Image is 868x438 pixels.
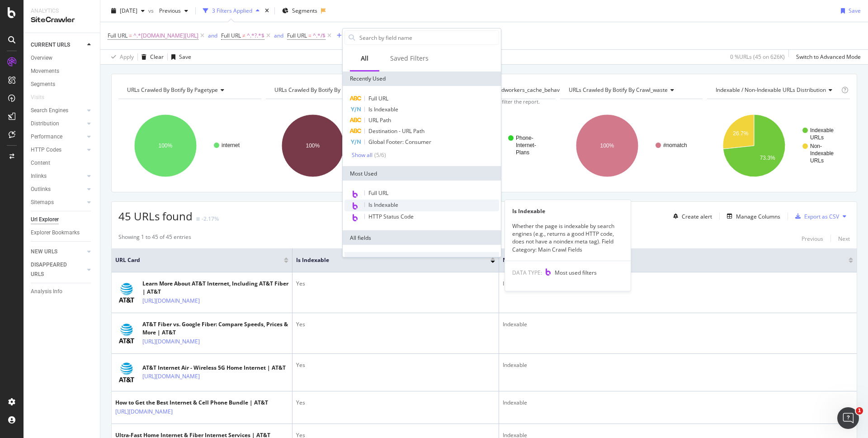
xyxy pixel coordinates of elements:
h4: Indexable / Non-Indexable URLs Distribution [714,83,840,97]
a: NEW URLS [31,247,85,257]
span: Is Indexable [368,105,398,113]
div: Yes [296,280,495,288]
a: Sitemaps [31,198,85,207]
span: URLs Crawled By Botify By pagetype [127,86,218,94]
div: -2.17% [202,215,219,223]
button: Segments [278,4,321,18]
a: Movements [31,67,94,76]
text: Plans [516,149,529,156]
span: URL Path [368,116,391,124]
span: Most used filters [555,269,597,276]
span: ^.*/$ [313,29,325,42]
div: HTTP Codes [31,145,61,155]
span: = [129,32,132,39]
img: main image [115,361,138,384]
div: Saved Filters [390,54,429,63]
div: Analytics [31,7,93,15]
div: Indexable [503,361,853,369]
button: Manage Columns [723,211,780,222]
a: Search Engines [31,106,85,115]
div: Is Indexable [505,207,631,215]
div: Showing 1 to 45 of 45 entries [118,233,191,244]
svg: A chart. [707,106,850,185]
span: Previous [156,7,181,14]
a: Segments [31,80,94,89]
div: AT&T Fiber vs. Google Fiber: Compare Speeds, Prices & More | AT&T [142,320,288,337]
div: Recently Used [343,71,501,86]
a: Content [31,158,94,168]
text: 100% [306,143,320,149]
button: [DATE] [108,4,148,18]
button: Switch to Advanced Mode [793,50,861,64]
span: Full URL [108,32,127,39]
div: Inlinks [31,171,47,181]
span: HTTP Status Code [368,213,414,220]
span: Non-Indexable Main Reason [503,256,835,264]
span: 1 [856,407,863,414]
div: Distribution [31,119,59,129]
span: Is Indexable [296,256,477,264]
div: Show all [352,152,373,158]
div: A chart. [118,106,261,185]
a: [URL][DOMAIN_NAME] [142,296,200,305]
text: Internet- [516,142,536,148]
svg: A chart. [266,106,409,185]
div: Manage Columns [736,213,780,220]
img: main image [115,281,138,304]
div: Learn More About AT&T Internet, Including AT&T Fiber | AT&T [142,280,288,296]
div: Explorer Bookmarks [31,228,80,238]
a: Analysis Info [31,287,94,296]
span: DATA TYPE: [512,269,542,276]
div: Outlinks [31,185,51,194]
button: Save [168,50,191,64]
span: 45 URLs found [118,209,193,224]
a: Outlinks [31,185,85,194]
button: 3 Filters Applied [199,4,263,18]
div: 0 % URLs ( 45 on 626K ) [730,53,785,61]
h4: URLs Crawled By Botify By parameters [273,83,401,97]
button: and [208,31,217,40]
div: Overview [31,53,52,63]
a: Explorer Bookmarks [31,228,94,238]
div: Switch to Advanced Mode [796,53,861,61]
text: Phone- [516,135,533,141]
text: internet [222,142,240,148]
div: Yes [296,399,495,407]
div: and [274,32,283,39]
text: 100% [600,143,614,149]
div: Yes [296,320,495,328]
div: Apply [120,53,134,61]
a: DISAPPEARED URLS [31,260,85,279]
div: Indexable [503,399,853,407]
span: vs [148,7,156,14]
text: Indexable [810,150,834,157]
div: URLs [344,252,499,267]
a: Distribution [31,119,85,129]
div: NEW URLS [31,247,57,257]
div: Search Engines [31,106,68,115]
text: 100% [159,143,173,149]
div: Previous [802,235,823,243]
div: Content [31,158,50,168]
text: #nomatch [663,142,687,148]
div: SiteCrawler [31,15,93,25]
span: URLs Crawled By Botify By crawl_waste [569,86,668,94]
span: Full URL [221,32,241,39]
span: Segments [292,7,317,14]
input: Search by field name [359,31,499,44]
button: and [274,31,283,40]
div: Url Explorer [31,215,59,224]
div: How to Get the Best Internet & Cell Phone Bundle | AT&T [115,399,268,407]
text: Indexable [810,127,834,133]
div: and [208,32,217,39]
div: All [361,54,368,63]
img: Equal [196,218,200,220]
div: Visits [31,93,44,102]
div: Yes [296,361,495,369]
div: Sitemaps [31,198,54,207]
span: Full URL [287,32,307,39]
div: Performance [31,132,62,142]
a: [URL][DOMAIN_NAME] [115,407,173,416]
h4: URLs Crawled By Botify By crawl_waste [567,83,695,97]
